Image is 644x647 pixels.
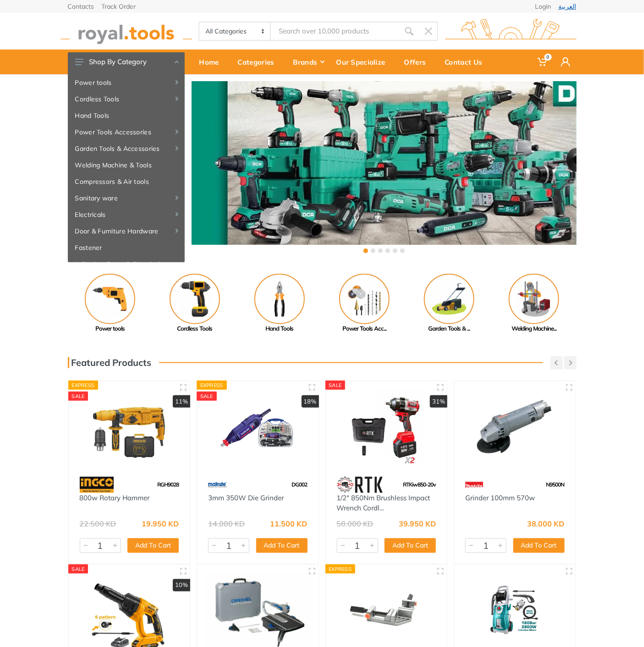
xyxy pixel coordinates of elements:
div: 18% [302,395,319,408]
a: Offers [398,50,439,74]
div: 11% [173,395,190,408]
div: Contact Us [439,52,495,72]
div: 31% [430,395,447,408]
a: Contacts [68,3,94,10]
div: SALE [68,392,88,401]
div: Home [193,52,231,72]
button: Add To Cart [385,538,436,553]
img: 91.webp [80,477,114,493]
a: 3mm 350W Die Grinder [208,493,284,502]
a: 1/2" 850Nm Brushless Impact Wrench Cordl... [337,493,430,513]
a: Hand Tools [237,274,322,333]
img: Royal - Garden Tools & Accessories [424,274,474,324]
img: 59.webp [208,477,227,493]
span: RTKiw850-20v [403,481,436,488]
a: Welding Machine... [492,274,577,333]
a: Track Order [102,3,136,10]
a: Garden Tools & ... [407,274,492,333]
div: 39.950 KD [399,520,436,527]
a: Power Tools Accessories [68,124,185,140]
img: royal.tools Logo [61,19,192,44]
a: Adhesive, Spray & Chemical [68,256,185,272]
img: 42.webp [465,477,484,493]
button: Add To Cart [256,538,308,553]
a: Categories [231,50,287,74]
div: 58.000 KD [337,520,374,527]
a: Sanitary ware [68,190,185,206]
input: Site search [271,22,399,41]
img: royal.tools Logo [445,19,577,44]
div: Power tools [68,324,153,333]
a: 800w Rotary Hammer [80,493,150,502]
div: 14.000 KD [208,520,245,527]
img: Royal Tools - 3mm 350W Die Grinder [205,389,310,468]
button: Shop By Category [68,52,185,72]
h3: Featured Products [68,357,152,368]
div: Power Tools Acc... [322,324,407,333]
a: Contact Us [439,50,495,74]
div: Offers [398,52,439,72]
div: Our Specialize [330,52,398,72]
a: Our Specialize [330,50,398,74]
img: Royal Tools - Grinder 100mm 570w [462,389,567,468]
button: Add To Cart [127,538,179,553]
div: 19.950 KD [142,520,179,527]
img: Royal - Hand Tools [254,274,305,324]
img: Royal Tools - 800w Rotary Hammer [77,389,182,468]
button: Add To Cart [513,538,565,553]
img: Royal - Power tools [85,274,135,324]
span: RGH9028 [157,481,179,488]
a: 0 [531,50,555,74]
div: SALE [68,564,88,574]
img: Royal Tools - 1/2 [334,389,439,468]
a: Door & Furniture Hardware [68,223,185,239]
div: Brands [287,52,330,72]
span: N9500N [546,481,565,488]
a: Welding Machine & Tools [68,157,185,173]
a: Cordless Tools [153,274,237,333]
a: Cordless Tools [68,91,185,107]
img: Royal - Welding Machine & Tools [509,274,559,324]
a: Fastener [68,239,185,256]
div: 11.500 KD [270,520,308,527]
span: 0 [545,54,552,61]
a: Power tools [68,274,153,333]
div: SALE [325,381,346,390]
div: Hand Tools [237,324,322,333]
div: Cordless Tools [153,324,237,333]
a: Power tools [68,74,185,91]
div: 10% [173,579,190,592]
div: Garden Tools & ... [407,324,492,333]
a: Hand Tools [68,107,185,124]
div: Express [325,564,356,574]
span: DG002 [292,481,308,488]
a: Power Tools Acc... [322,274,407,333]
a: العربية [559,3,577,10]
select: Category [199,22,271,40]
img: 139.webp [337,477,383,493]
img: Royal - Power Tools Accessories [339,274,390,324]
div: Express [197,381,227,390]
a: Electricals [68,206,185,223]
div: 22.500 KD [80,520,116,527]
div: Express [68,381,99,390]
div: Categories [231,52,287,72]
div: Welding Machine... [492,324,577,333]
a: Home [193,50,231,74]
a: Login [535,3,551,10]
a: Compressors & Air tools [68,173,185,190]
a: Grinder 100mm 570w [465,493,535,502]
div: 38.000 KD [528,520,565,527]
img: Royal - Cordless Tools [170,274,220,324]
div: SALE [197,392,217,401]
a: Garden Tools & Accessories [68,140,185,157]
